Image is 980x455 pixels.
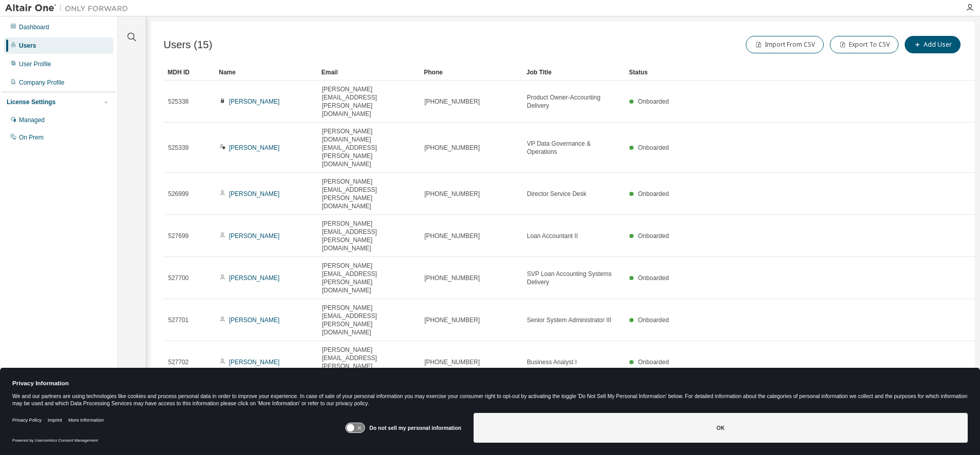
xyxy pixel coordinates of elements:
[527,93,620,110] span: Product Owner-Accounting Delivery
[7,98,55,106] div: License Settings
[168,144,189,152] span: 525339
[527,316,611,324] span: Senior System Administrator III
[322,262,415,294] span: [PERSON_NAME][EMAIL_ADDRESS][PERSON_NAME][DOMAIN_NAME]
[638,359,669,366] span: Onboarded
[322,346,415,379] span: [PERSON_NAME][EMAIL_ADDRESS][PERSON_NAME][DOMAIN_NAME]
[638,144,669,151] span: Onboarded
[424,64,518,81] div: Phone
[527,190,586,198] span: Director Service Desk
[168,64,211,81] div: MDH ID
[527,140,620,156] span: VP Data Governance & Operations
[168,190,189,198] span: 526999
[322,220,415,252] span: [PERSON_NAME][EMAIL_ADDRESS][PERSON_NAME][DOMAIN_NAME]
[527,232,578,240] span: Loan Accountant II
[746,36,824,53] button: Import From CSV
[830,36,899,53] button: Export To CSV
[19,42,36,50] div: Users
[229,98,280,105] a: [PERSON_NAME]
[638,316,669,324] span: Onboarded
[905,36,961,53] button: Add User
[19,23,49,31] div: Dashboard
[229,359,280,366] a: [PERSON_NAME]
[168,274,189,282] span: 527700
[168,358,189,366] span: 527702
[168,316,189,324] span: 527701
[322,177,415,210] span: [PERSON_NAME][EMAIL_ADDRESS][PERSON_NAME][DOMAIN_NAME]
[322,85,415,118] span: [PERSON_NAME][EMAIL_ADDRESS][PERSON_NAME][DOMAIN_NAME]
[19,133,44,142] div: On Prem
[229,190,280,197] a: [PERSON_NAME]
[19,78,65,87] div: Company Profile
[526,64,621,81] div: Job Title
[164,39,212,51] span: Users (15)
[19,60,51,68] div: User Profile
[424,232,480,240] span: [PHONE_NUMBER]
[424,190,480,198] span: [PHONE_NUMBER]
[322,304,415,337] span: [PERSON_NAME][EMAIL_ADDRESS][PERSON_NAME][DOMAIN_NAME]
[321,64,416,81] div: Email
[229,232,280,240] a: [PERSON_NAME]
[638,232,669,240] span: Onboarded
[638,98,669,105] span: Onboarded
[219,64,313,81] div: Name
[229,274,280,282] a: [PERSON_NAME]
[5,3,133,13] img: Altair One
[638,274,669,282] span: Onboarded
[229,144,280,151] a: [PERSON_NAME]
[638,190,669,197] span: Onboarded
[424,274,480,282] span: [PHONE_NUMBER]
[322,127,415,168] span: [PERSON_NAME][DOMAIN_NAME][EMAIL_ADDRESS][PERSON_NAME][DOMAIN_NAME]
[424,358,480,366] span: [PHONE_NUMBER]
[424,144,480,152] span: [PHONE_NUMBER]
[19,116,45,124] div: Managed
[168,232,189,240] span: 527699
[527,270,620,286] span: SVP Loan Accounting Systems Delivery
[527,358,577,366] span: Business Analyst I
[424,316,480,324] span: [PHONE_NUMBER]
[229,316,280,324] a: [PERSON_NAME]
[168,97,189,106] span: 525338
[424,97,480,106] span: [PHONE_NUMBER]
